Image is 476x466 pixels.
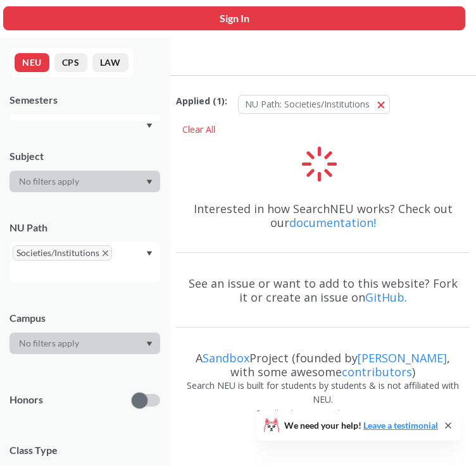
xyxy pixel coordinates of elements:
[176,340,470,379] div: A Project (founded by , with some awesome )
[146,180,153,185] svg: Dropdown arrow
[9,149,160,163] div: Subject
[176,407,470,439] div: • •
[363,420,438,431] a: Leave a testimonial
[357,407,391,419] a: Contact
[13,245,112,261] span: Societies/InstitutionsX to remove pill
[146,251,153,256] svg: Dropdown arrow
[245,98,370,110] span: NU Path: Societies/Institutions
[299,407,354,419] a: Report a bug
[358,350,447,365] a: [PERSON_NAME]
[146,341,153,346] svg: Dropdown arrow
[146,123,153,128] svg: Dropdown arrow
[9,171,160,192] div: Dropdown arrow
[176,120,222,139] div: Clear All
[54,53,87,72] button: CPS
[176,94,227,108] span: Applied ( 1 ):
[103,250,108,256] svg: X to remove pill
[238,95,390,114] button: NU Path: Societies/Institutions
[176,190,470,241] div: Interested in how SearchNEU works? Check out our
[365,290,404,305] a: GitHub
[9,93,160,107] div: Semesters
[203,350,249,365] a: Sandbox
[9,443,160,457] span: Class Type
[284,421,438,430] span: We need your help!
[15,53,49,72] button: NEU
[9,333,160,354] div: Dropdown arrow
[9,221,160,235] div: NU Path
[3,6,465,30] button: Sign In
[289,215,376,230] a: documentation!
[9,393,43,407] p: Honors
[176,265,470,316] div: See an issue or want to add to this website? Fork it or create an issue on .
[342,364,412,379] a: contributors
[256,407,296,419] a: Feedback
[9,242,160,283] div: Societies/InstitutionsX to remove pillDropdown arrow
[176,379,470,407] div: Search NEU is built for students by students & is not affiliated with NEU.
[9,311,160,325] div: Campus
[92,53,128,72] button: LAW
